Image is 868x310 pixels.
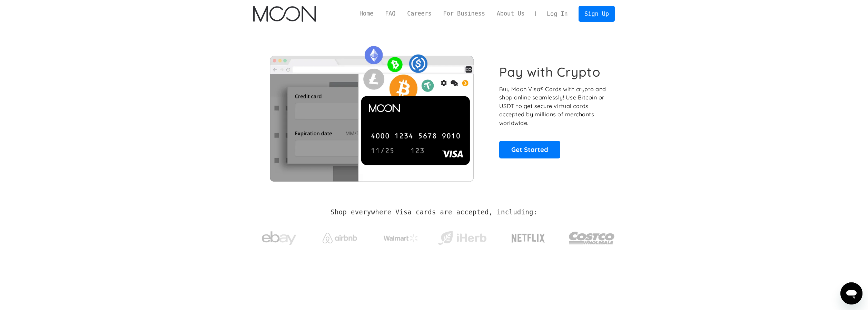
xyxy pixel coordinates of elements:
a: iHerb [436,222,488,251]
h1: Pay with Crypto [499,64,601,80]
img: Airbnb [323,233,357,243]
a: For Business [437,9,491,18]
a: FAQ [379,9,401,18]
h2: Shop everywhere Visa cards are accepted, including: [331,209,537,216]
a: Netflix [497,223,559,250]
img: Costco [569,225,615,251]
a: Log In [541,6,573,21]
a: Costco [569,218,615,254]
a: Careers [401,9,437,18]
img: iHerb [436,229,488,247]
a: Airbnb [314,226,366,247]
a: Walmart [375,227,427,246]
a: Get Started [499,141,560,158]
img: Moon Logo [253,6,316,22]
img: Netflix [511,230,545,247]
img: Moon Cards let you spend your crypto anywhere Visa is accepted. [253,41,490,181]
a: Home [354,9,379,18]
a: home [253,6,316,22]
a: Sign Up [579,6,614,21]
p: Buy Moon Visa® Cards with crypto and shop online seamlessly! Use Bitcoin or USDT to get secure vi... [499,85,607,127]
iframe: Button to launch messaging window [840,282,862,304]
img: Walmart [384,234,418,242]
img: ebay [262,227,296,249]
a: About Us [491,9,531,18]
a: ebay [253,221,305,253]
